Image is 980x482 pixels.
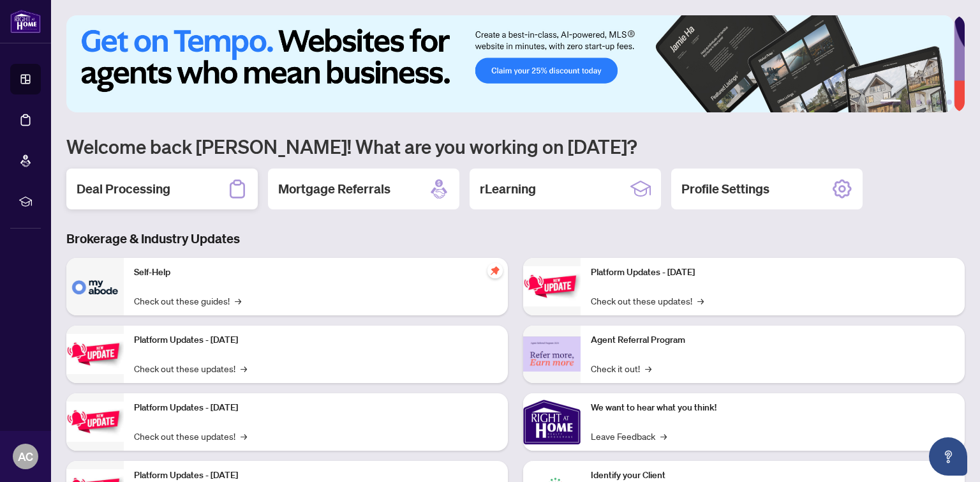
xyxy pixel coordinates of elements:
button: 5 [937,100,942,105]
span: AC [18,448,33,465]
img: Agent Referral Program [523,336,581,372]
h2: Mortgage Referrals [278,180,390,198]
img: Platform Updates - July 21, 2025 [66,402,124,442]
button: 6 [947,100,952,105]
span: pushpin [487,263,503,278]
img: logo [10,10,41,33]
span: → [241,429,247,443]
a: Leave Feedback→ [591,429,667,443]
a: Check out these guides!→ [134,294,241,308]
img: Self-Help [66,258,124,315]
img: We want to hear what you think! [523,393,581,451]
p: We want to hear what you think! [591,401,954,415]
h2: rLearning [480,180,536,198]
h2: Deal Processing [77,180,170,198]
p: Platform Updates - [DATE] [134,401,498,415]
span: → [645,361,651,375]
button: 2 [906,100,911,105]
span: → [660,429,667,443]
img: Platform Updates - June 23, 2025 [523,266,581,306]
p: Platform Updates - [DATE] [134,333,498,347]
p: Platform Updates - [DATE] [591,266,954,280]
h2: Profile Settings [681,180,769,198]
button: 3 [916,100,921,105]
button: 4 [926,100,932,105]
span: → [235,294,241,308]
h1: Welcome back [PERSON_NAME]! What are you working on [DATE]? [66,134,965,158]
p: Agent Referral Program [591,333,954,347]
img: Platform Updates - September 16, 2025 [66,334,124,374]
button: 1 [880,100,901,105]
a: Check out these updates!→ [591,294,704,308]
button: Open asap [929,437,967,476]
a: Check out these updates!→ [134,361,247,375]
p: Self-Help [134,266,498,280]
a: Check it out!→ [591,361,651,375]
a: Check out these updates!→ [134,429,247,443]
span: → [697,294,704,308]
h3: Brokerage & Industry Updates [66,230,965,248]
span: → [241,361,247,375]
img: Slide 0 [66,15,954,112]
